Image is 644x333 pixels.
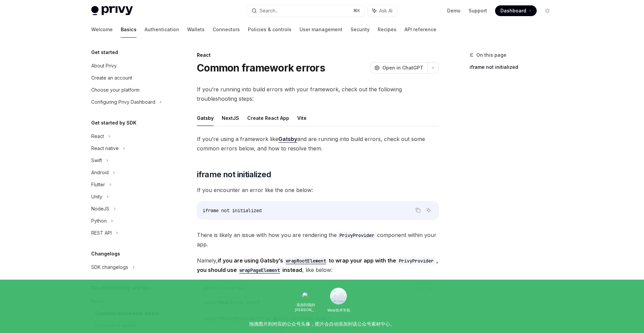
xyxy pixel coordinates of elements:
a: Demo [447,7,461,14]
button: Ask AI [424,206,433,215]
code: wrapRootElement [283,257,329,265]
strong: if you are using Gatsby’s to wrap your app with the , you should use instead [197,257,438,273]
h5: Get started by SDK [91,119,137,127]
div: Python [91,217,107,225]
h5: Changelogs [91,250,120,258]
div: React [91,132,104,140]
div: Search... [260,7,278,15]
a: Recipes [378,21,396,38]
button: Copy the contents from the code block [414,206,422,215]
div: NodeJS [91,205,109,213]
a: API reference [405,21,436,38]
img: light logo [91,6,133,15]
span: If you’re using a framework like and are running into build errors, check out some common errors ... [197,134,439,153]
div: Flutter [91,181,105,189]
div: React native [91,144,119,152]
span: If you’re running into build errors with your framework, check out the following troubleshooting ... [197,85,439,103]
a: wrapRootElement [283,257,329,264]
div: Swift [91,156,102,164]
span: If you encounter an error like the one below: [197,185,439,195]
div: Choose your platform [91,86,140,94]
button: Search...⌘K [247,5,364,17]
div: Android [91,169,109,177]
button: Ask AI [368,5,397,17]
div: Create an account [91,74,132,82]
a: Security [351,21,370,38]
a: Welcome [91,21,113,38]
code: PrivyProvider [337,232,377,239]
a: Choose your platform [86,84,172,96]
div: About Privy [91,62,117,70]
a: Gatsby [278,136,297,143]
div: REST API [91,229,112,237]
button: Toggle dark mode [542,5,553,16]
span: Ask AI [379,7,392,14]
div: Unity [91,193,102,201]
a: Support [469,7,487,14]
a: wrapPageElement [237,267,282,273]
span: iframe not initialized [203,207,262,213]
h1: Common framework errors [197,62,325,74]
button: Open in ChatGPT [370,62,427,74]
div: React [197,52,439,58]
span: Dashboard [500,7,526,14]
a: Authentication [145,21,179,38]
span: ⌘ K [353,8,360,13]
div: SDK changelogs [91,263,128,271]
button: Create React App [247,110,289,126]
a: Basics [121,21,137,38]
span: There is likely an issue with how you are rendering the component within your app. [197,230,439,249]
a: About Privy [86,60,172,72]
span: iframe not initialized [197,169,271,180]
span: Namely, , like below: [197,256,439,275]
code: PrivyProvider [396,257,436,265]
button: Gatsby [197,110,214,126]
span: On this page [476,51,506,59]
a: User management [300,21,342,38]
a: Dashboard [495,5,537,16]
a: Connectors [213,21,240,38]
button: NextJS [222,110,239,126]
a: Create an account [86,72,172,84]
a: iframe not initialized [470,62,558,73]
h5: Get started [91,48,118,56]
a: Wallets [187,21,205,38]
button: Vite [297,110,307,126]
div: Configuring Privy Dashboard [91,98,155,106]
span: Open in ChatGPT [382,64,423,71]
a: Policies & controls [248,21,291,38]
